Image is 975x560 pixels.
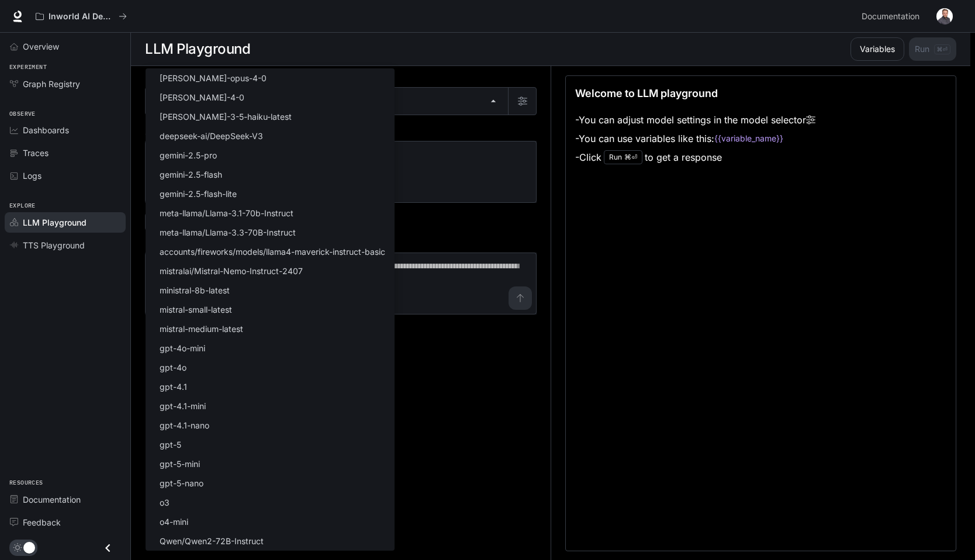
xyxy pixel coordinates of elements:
p: gpt-4.1-mini [160,400,206,412]
p: gpt-4o-mini [160,342,205,354]
p: mistral-small-latest [160,303,232,316]
p: gemini-2.5-flash [160,168,222,181]
p: mistralai/Mistral-Nemo-Instruct-2407 [160,265,303,277]
p: gemini-2.5-pro [160,149,217,161]
p: gpt-5-nano [160,477,203,489]
p: gpt-4.1 [160,381,187,393]
p: Qwen/Qwen2-72B-Instruct [160,535,264,547]
p: o4-mini [160,516,188,528]
p: [PERSON_NAME]-3-5-haiku-latest [160,110,292,123]
p: ministral-8b-latest [160,284,230,296]
p: o3 [160,496,170,509]
p: gpt-5-mini [160,458,200,470]
p: gpt-5 [160,438,181,451]
p: meta-llama/Llama-3.1-70b-Instruct [160,207,293,219]
p: deepseek-ai/DeepSeek-V3 [160,130,263,142]
p: mistral-medium-latest [160,323,243,335]
p: [PERSON_NAME]-opus-4-0 [160,72,267,84]
p: meta-llama/Llama-3.3-70B-Instruct [160,226,296,238]
p: gpt-4.1-nano [160,419,209,431]
p: accounts/fireworks/models/llama4-maverick-instruct-basic [160,246,385,258]
p: gpt-4o [160,361,186,374]
p: [PERSON_NAME]-4-0 [160,91,244,103]
p: gemini-2.5-flash-lite [160,188,237,200]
